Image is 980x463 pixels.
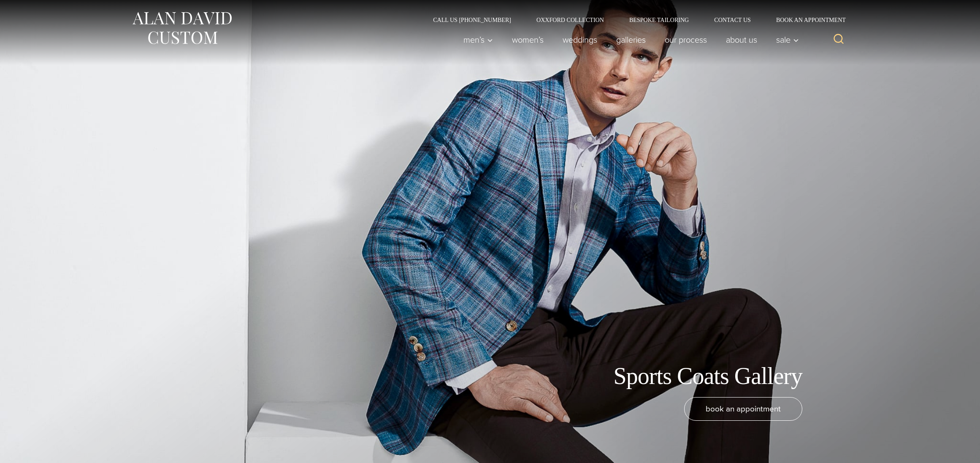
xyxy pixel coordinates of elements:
span: Men’s [463,35,493,44]
a: Bespoke Tailoring [617,17,701,23]
a: weddings [553,31,607,48]
button: View Search Form [828,30,849,50]
a: Galleries [607,31,655,48]
a: About Us [717,31,767,48]
span: Sale [776,35,799,44]
nav: Primary Navigation [454,31,804,48]
a: Call Us [PHONE_NUMBER] [420,17,524,23]
a: Women’s [503,31,553,48]
a: Contact Us [701,17,763,23]
a: Book an Appointment [763,17,849,23]
span: book an appointment [706,403,781,415]
a: Our Process [655,31,717,48]
img: Alan David Custom [131,9,233,47]
a: Oxxford Collection [524,17,617,23]
nav: Secondary Navigation [420,17,849,23]
a: book an appointment [684,397,802,421]
h1: Sports Coats Gallery [614,362,802,390]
